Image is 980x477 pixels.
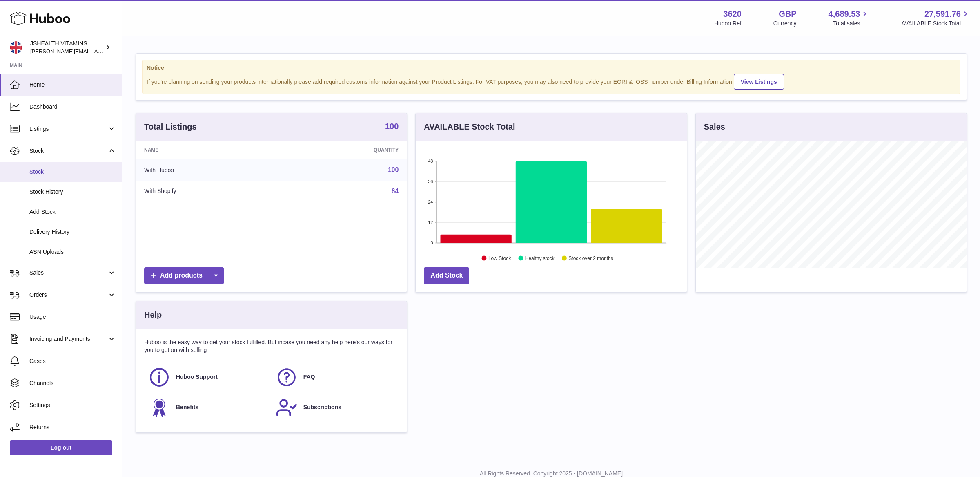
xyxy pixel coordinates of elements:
span: Total sales [833,20,869,27]
h3: Total Listings [144,121,197,132]
span: Stock [29,168,116,176]
span: 4,689.53 [829,9,860,20]
a: Add products [144,267,224,284]
a: View Listings [734,74,784,90]
h3: AVAILABLE Stock Total [424,121,515,132]
td: With Shopify [136,181,282,202]
a: 27,591.76 AVAILABLE Stock Total [901,9,970,27]
span: Cases [29,357,116,365]
span: Dashboard [29,103,116,111]
span: Listings [29,125,107,133]
span: Delivery History [29,228,116,236]
a: 4,689.53 Total sales [829,9,870,27]
strong: 100 [385,122,399,130]
a: Add Stock [424,267,469,284]
span: FAQ [303,373,315,381]
span: Subscriptions [303,403,341,411]
span: ASN Uploads [29,248,116,256]
div: JSHEALTH VITAMINS [30,40,104,55]
h3: Sales [704,121,725,132]
a: Log out [10,440,112,455]
span: Settings [29,401,116,409]
text: 12 [428,220,433,225]
span: Invoicing and Payments [29,335,107,343]
span: Sales [29,269,107,277]
div: Huboo Ref [714,20,742,27]
text: 36 [428,179,433,184]
p: Huboo is the easy way to get your stock fulfilled. But incase you need any help here's our ways f... [144,338,399,354]
h3: Help [144,309,162,320]
text: Healthy stock [525,255,555,261]
text: 0 [431,240,433,245]
th: Name [136,141,282,159]
strong: 3620 [723,9,742,20]
span: Usage [29,313,116,321]
span: Huboo Support [176,373,218,381]
span: [PERSON_NAME][EMAIL_ADDRESS][DOMAIN_NAME] [30,48,164,54]
div: If you're planning on sending your products internationally please add required customs informati... [147,73,956,90]
th: Quantity [282,141,407,159]
span: Stock History [29,188,116,196]
text: 24 [428,199,433,204]
text: Low Stock [488,255,511,261]
td: With Huboo [136,159,282,181]
a: 100 [388,166,399,173]
strong: GBP [779,9,796,20]
a: Benefits [148,396,267,419]
span: Benefits [176,403,198,411]
text: Stock over 2 months [569,255,613,261]
span: Orders [29,291,107,299]
a: 100 [385,122,399,132]
a: FAQ [276,366,395,388]
text: 48 [428,159,433,163]
span: Channels [29,379,116,387]
span: Stock [29,147,107,155]
div: Currency [773,20,797,27]
span: Home [29,81,116,89]
strong: Notice [147,64,956,72]
a: 64 [392,188,399,195]
span: 27,591.76 [924,9,961,20]
span: AVAILABLE Stock Total [901,20,970,27]
a: Huboo Support [148,366,267,388]
a: Subscriptions [276,396,395,419]
span: Returns [29,423,116,431]
span: Add Stock [29,208,116,216]
img: francesca@jshealthvitamins.com [10,41,22,54]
